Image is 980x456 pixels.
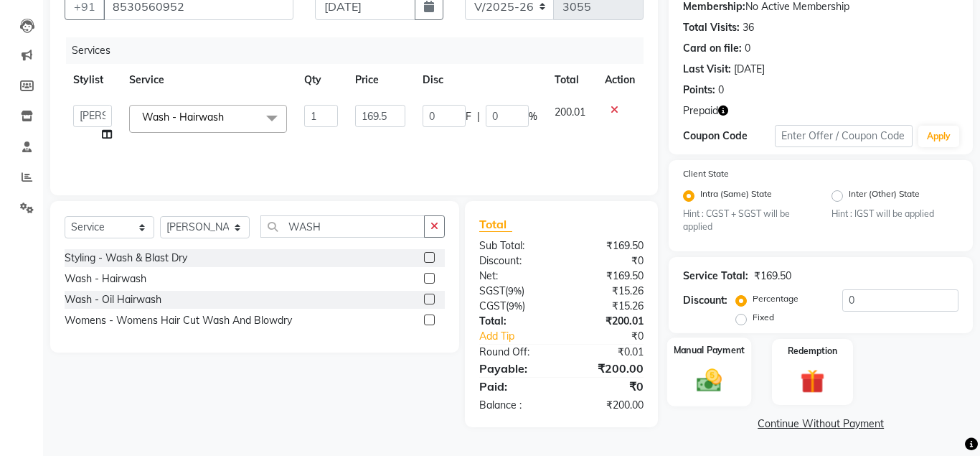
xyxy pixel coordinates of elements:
div: ₹200.01 [562,314,655,329]
div: Service Total: [683,269,748,284]
th: Total [546,64,596,96]
div: 36 [743,20,754,35]
label: Intra (Same) State [700,187,772,205]
span: Wash - Hairwash [142,111,224,124]
div: Discount: [468,253,562,269]
th: Action [596,64,644,96]
div: Wash - Oil Hairwash [65,292,161,307]
div: ( ) [468,284,562,299]
span: Prepaid [683,103,718,118]
div: Styling - Wash & Blast Dry [65,251,187,266]
span: CGST [479,299,506,312]
div: Discount: [683,293,727,308]
div: ₹169.50 [562,269,655,284]
a: Add Tip [468,329,577,344]
div: ₹169.50 [562,238,655,253]
label: Inter (Other) State [849,187,920,205]
small: Hint : IGST will be applied [831,208,958,220]
div: ₹0.01 [562,345,655,360]
th: Stylist [65,64,121,96]
div: Services [66,37,654,64]
div: ( ) [468,299,562,314]
label: Fixed [753,311,774,324]
div: Coupon Code [683,129,775,144]
span: F [466,109,471,124]
div: Card on file: [683,41,742,56]
a: Continue Without Payment [672,417,970,432]
button: Apply [918,126,959,147]
label: Redemption [788,345,837,358]
div: Wash - Hairwash [65,271,146,287]
div: 0 [718,83,724,98]
span: 200.01 [555,106,585,118]
div: 0 [745,41,750,56]
span: SGST [479,284,505,297]
div: ₹169.50 [754,269,791,284]
div: Total: [468,314,562,329]
th: Price [347,64,414,96]
small: Hint : CGST + SGST will be applied [683,208,810,234]
div: Payable: [468,360,562,377]
label: Percentage [753,292,798,305]
div: Points: [683,83,715,98]
div: Round Off: [468,345,562,360]
div: Paid: [468,378,562,395]
div: ₹0 [562,253,655,269]
div: ₹15.26 [562,284,655,299]
div: ₹15.26 [562,299,655,314]
div: Last Visit: [683,62,731,77]
th: Disc [414,64,546,96]
div: ₹200.00 [562,360,655,377]
th: Service [121,64,296,96]
span: 9% [508,285,522,297]
input: Search or Scan [260,215,425,238]
th: Qty [296,64,347,96]
div: Balance : [468,398,562,413]
input: Enter Offer / Coupon Code [775,125,913,147]
span: Total [479,217,512,232]
img: _cash.svg [689,366,730,396]
div: [DATE] [734,62,765,77]
label: Client State [683,167,729,180]
div: Sub Total: [468,238,562,253]
div: ₹200.00 [562,398,655,413]
label: Manual Payment [674,344,745,358]
div: Womens - Womens Hair Cut Wash And Blowdry [65,313,292,328]
span: | [477,109,480,124]
a: x [224,111,230,124]
span: % [529,109,537,124]
span: 9% [509,300,522,312]
div: Total Visits: [683,20,740,35]
div: ₹0 [562,378,655,395]
div: ₹0 [577,329,654,344]
div: Net: [468,269,562,284]
img: _gift.svg [793,366,832,396]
